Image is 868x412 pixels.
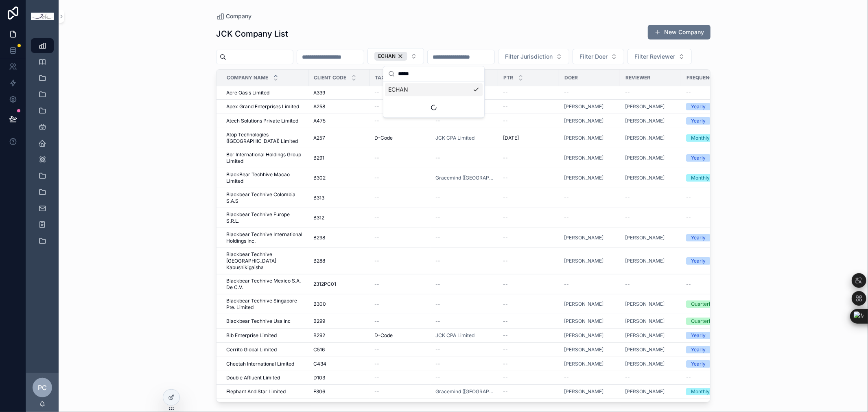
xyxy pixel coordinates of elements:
[313,301,326,307] span: B300
[313,258,365,264] a: B288
[564,195,569,201] span: --
[435,234,493,241] a: --
[625,118,676,124] a: [PERSON_NAME]
[573,49,624,64] button: Select Button
[226,361,304,367] a: Cheetah International Limited
[503,234,508,241] span: --
[374,118,426,124] a: --
[625,175,665,181] span: [PERSON_NAME]
[503,215,554,221] a: --
[691,117,706,125] div: Yearly
[435,215,440,221] span: --
[226,361,294,367] span: Cheetah International Limited
[374,234,426,241] a: --
[691,257,706,265] div: Yearly
[648,25,711,39] button: New Company
[435,361,493,367] a: --
[313,361,365,367] a: C434
[226,251,304,271] a: Blackbear Techhive [GEOGRAPHIC_DATA] Kabushikigaisha
[625,318,665,324] a: [PERSON_NAME]
[564,215,615,221] a: --
[625,332,665,339] a: [PERSON_NAME]
[374,346,379,353] span: --
[691,134,710,142] div: Monthly
[226,318,291,324] span: Blackbear Techhive Usa Inc
[625,90,676,96] a: --
[226,318,304,324] a: Blackbear Techhive Usa Inc
[374,332,393,339] span: D-Code
[564,346,603,353] a: [PERSON_NAME]
[625,135,665,141] span: [PERSON_NAME]
[625,195,676,201] a: --
[503,155,554,161] a: --
[625,258,665,264] a: [PERSON_NAME]
[313,118,326,124] span: A475
[686,117,737,125] a: Yearly
[374,90,379,96] span: --
[625,103,676,110] a: [PERSON_NAME]
[564,258,603,264] a: [PERSON_NAME]
[216,12,251,20] a: Company
[564,318,603,324] a: [PERSON_NAME]
[564,301,615,307] a: [PERSON_NAME]
[564,90,569,96] span: --
[374,103,426,110] a: --
[625,175,676,181] a: [PERSON_NAME]
[435,195,493,201] a: --
[686,332,737,339] a: Yearly
[374,52,407,61] button: Unselect 386
[564,118,615,124] a: [PERSON_NAME]
[691,234,706,241] div: Yearly
[691,154,706,162] div: Yearly
[435,155,440,161] span: --
[564,301,603,307] span: [PERSON_NAME]
[503,281,508,287] span: --
[625,90,630,96] span: --
[564,90,615,96] a: --
[226,90,304,96] a: Acre Oasis Limited
[313,135,325,141] span: A257
[313,103,325,110] span: A258
[313,90,365,96] a: A339
[564,234,603,241] a: [PERSON_NAME]
[226,151,304,164] a: Bbr International Holdings Group Limited
[625,281,676,287] a: --
[374,175,426,181] a: --
[435,135,493,141] a: JCK CPA Limited
[374,175,379,181] span: --
[313,155,365,161] a: B291
[435,118,440,124] span: --
[625,234,665,241] a: [PERSON_NAME]
[691,318,713,325] div: Quarterly
[313,103,365,110] a: A258
[691,346,706,353] div: Yearly
[625,301,665,307] a: [PERSON_NAME]
[313,318,365,324] a: B299
[313,301,365,307] a: B300
[625,118,665,124] span: [PERSON_NAME]
[503,175,554,181] a: --
[503,195,554,201] a: --
[313,281,365,287] a: 2312PC01
[564,281,615,287] a: --
[31,13,54,20] img: App logo
[625,346,676,353] a: [PERSON_NAME]
[226,231,304,244] a: Blackbear Techhive International Holdings Inc.
[435,258,440,264] span: --
[435,135,474,141] a: JCK CPA Limited
[226,298,304,311] a: Blackbear Techhive Singapore Pte. Limited
[378,53,396,59] span: ECHAN
[503,175,508,181] span: --
[686,257,737,265] a: Yearly
[503,135,519,141] span: [DATE]
[503,346,554,353] a: --
[313,332,365,339] a: B292
[313,90,325,96] span: A339
[435,215,493,221] a: --
[691,300,713,308] div: Quarterly
[435,301,493,307] a: --
[686,300,737,308] a: Quarterly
